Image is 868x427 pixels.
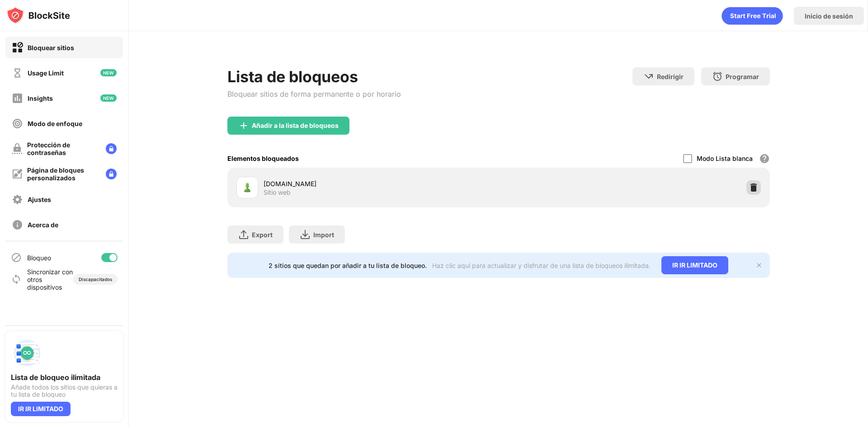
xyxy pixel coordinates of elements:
[252,122,339,129] div: Añadir a la lista de bloqueos
[12,194,23,205] img: settings-off.svg
[12,67,23,79] img: time-usage-off.svg
[27,268,73,291] div: Sincronizar con otros dispositivos
[28,221,58,229] div: Acerca de
[28,44,74,52] div: Bloquear sitios
[106,143,117,154] img: lock-menu.svg
[28,69,64,77] div: Usage Limit
[100,94,117,102] img: new-icon.svg
[432,262,651,269] div: Haz clic aquí para actualizar y disfrutar de una lista de bloqueos ilimitada.
[252,231,273,239] div: Export
[12,118,23,129] img: focus-off.svg
[12,169,23,179] img: customize-block-page-off.svg
[697,155,753,162] div: Modo Lista blanca
[28,120,82,127] div: Modo de enfoque
[755,262,763,269] img: x-button.svg
[269,262,427,269] div: 2 sitios que quedan por añadir a tu lista de bloqueo.
[11,384,118,398] div: Añade todos los sitios que quieras a tu lista de bloqueo
[106,169,117,179] img: lock-menu.svg
[242,182,253,193] img: favicons
[227,89,401,99] div: Bloquear sitios de forma permanente o por horario
[11,373,118,382] div: Lista de bloqueo ilimitada
[264,179,499,188] div: [DOMAIN_NAME]
[11,402,71,416] div: IR IR LIMITADO
[12,143,23,154] img: password-protection-off.svg
[6,6,70,24] img: logo-blocksite.svg
[227,155,299,162] div: Elementos bloqueados
[27,141,99,156] div: Protección de contraseñas
[79,277,112,282] div: Discapacitados
[657,73,684,80] div: Redirigir
[28,196,51,203] div: Ajustes
[661,256,728,274] div: IR IR LIMITADO
[11,252,22,263] img: blocking-icon.svg
[27,166,99,182] div: Página de bloques personalizados
[28,94,53,102] div: Insights
[805,12,853,20] div: Inicio de sesión
[100,69,117,76] img: new-icon.svg
[12,42,23,53] img: block-on.svg
[313,231,334,239] div: Import
[12,93,23,104] img: insights-off.svg
[11,337,43,369] img: push-block-list.svg
[11,274,22,285] img: sync-icon.svg
[726,73,759,80] div: Programar
[722,7,783,25] div: animation
[227,67,401,86] div: Lista de bloqueos
[264,188,291,197] div: Sitio web
[12,219,23,230] img: about-off.svg
[27,254,51,262] div: Bloqueo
